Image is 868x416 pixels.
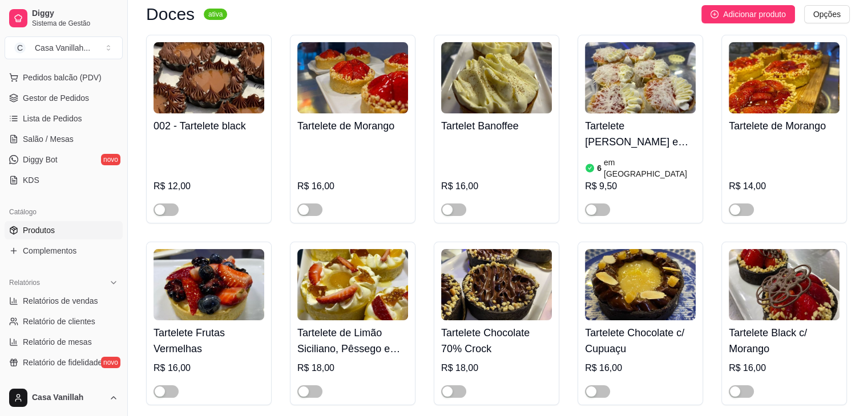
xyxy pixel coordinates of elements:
[5,109,123,128] a: Lista de Pedidos
[729,42,839,113] img: product-image
[441,325,552,357] h4: Tartelete Chocolate 70% Crock
[23,295,98,307] span: Relatórios de vendas
[154,249,264,320] img: product-image
[585,42,696,113] img: product-image
[5,130,123,148] a: Salão / Mesas
[32,9,118,19] span: Diggy
[23,316,95,327] span: Relatório de clientes
[5,89,123,107] a: Gestor de Pedidos
[23,225,55,236] span: Produtos
[5,150,123,169] a: Diggy Botnovo
[297,249,408,320] img: product-image
[297,42,408,113] img: product-image
[701,5,795,23] button: Adicionar produto
[729,325,839,357] h4: Tartelete Black c/ Morango
[23,92,89,104] span: Gestor de Pedidos
[154,118,264,134] h4: 002 - Tartelete black
[297,118,408,134] h4: Tartelete de Morango
[154,361,264,375] div: R$ 16,00
[729,361,839,375] div: R$ 16,00
[441,249,552,320] img: product-image
[585,118,696,150] h4: Tartelete [PERSON_NAME] e [PERSON_NAME]
[5,353,123,372] a: Relatório de fidelidadenovo
[441,180,552,193] div: R$ 16,00
[23,336,92,348] span: Relatório de mesas
[5,384,123,411] button: Casa Vanillah
[597,162,601,174] article: 6
[204,9,227,20] sup: ativa
[146,7,195,21] h3: Doces
[5,221,123,239] a: Produtos
[441,361,552,375] div: R$ 18,00
[14,42,26,54] span: C
[441,118,552,134] h4: Tartelet Banoffee
[23,357,102,368] span: Relatório de fidelidade
[729,249,839,320] img: product-image
[5,312,123,331] a: Relatório de clientes
[35,42,90,54] div: Casa Vanillah ...
[604,157,696,180] article: em [GEOGRAPHIC_DATA]
[297,325,408,357] h4: Tartelete de Limão Siciliano, Pêssego e [PERSON_NAME]
[5,203,123,221] div: Catálogo
[5,242,123,260] a: Complementos
[5,333,123,351] a: Relatório de mesas
[729,180,839,193] div: R$ 14,00
[5,36,123,59] button: Select a team
[710,10,718,18] span: plus-circle
[32,19,118,28] span: Sistema de Gestão
[5,292,123,310] a: Relatórios de vendas
[23,174,39,186] span: KDS
[154,180,264,193] div: R$ 12,00
[723,8,786,21] span: Adicionar produto
[5,171,123,189] a: KDS
[729,118,839,134] h4: Tartelete de Morango
[23,72,102,83] span: Pedidos balcão (PDV)
[585,180,696,193] div: R$ 9,50
[154,325,264,357] h4: Tartelete Frutas Vermelhas
[585,249,696,320] img: product-image
[23,133,74,145] span: Salão / Mesas
[813,8,841,21] span: Opções
[297,361,408,375] div: R$ 18,00
[297,180,408,193] div: R$ 16,00
[23,245,76,256] span: Complementos
[9,278,40,287] span: Relatórios
[441,42,552,113] img: product-image
[585,361,696,375] div: R$ 16,00
[585,325,696,357] h4: Tartelete Chocolate c/ Cupuaçu
[23,154,58,165] span: Diggy Bot
[5,5,123,32] a: DiggySistema de Gestão
[154,42,264,113] img: product-image
[804,5,850,23] button: Opções
[23,113,82,124] span: Lista de Pedidos
[5,68,123,87] button: Pedidos balcão (PDV)
[32,393,104,403] span: Casa Vanillah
